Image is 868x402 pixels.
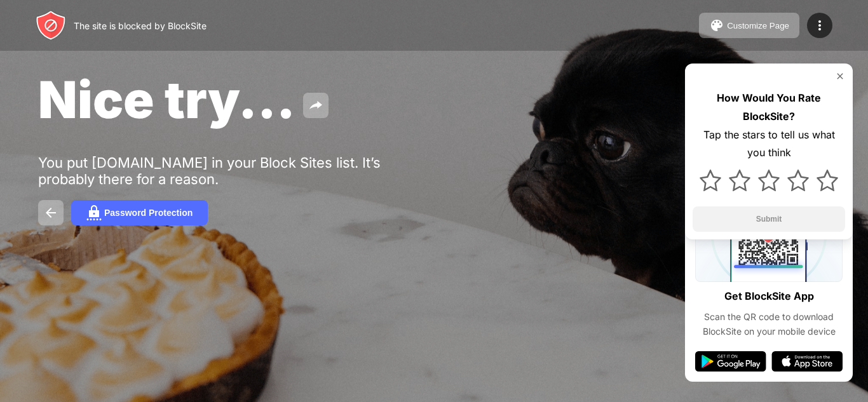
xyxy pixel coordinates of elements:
div: Password Protection [104,208,193,218]
div: Scan the QR code to download BlockSite on your mobile device [695,310,843,338]
button: Password Protection [71,200,208,225]
img: app-store.svg [771,351,843,372]
img: rate-us-close.svg [835,71,845,81]
div: How Would You Rate BlockSite? [693,89,845,126]
button: Submit [693,206,845,232]
button: Customize Page [699,13,799,38]
img: password.svg [86,205,102,220]
div: You put [DOMAIN_NAME] in your Block Sites list. It’s probably there for a reason. [38,154,431,187]
img: header-logo.svg [36,10,66,41]
img: star.svg [817,170,838,191]
img: pallet.svg [709,18,724,33]
div: The site is blocked by BlockSite [74,20,207,31]
img: menu-icon.svg [812,18,827,33]
img: share.svg [308,98,323,113]
div: Customize Page [727,21,789,30]
img: star.svg [787,170,809,191]
iframe: Banner [38,242,339,387]
div: Get BlockSite App [724,287,814,305]
img: back.svg [43,205,58,220]
img: star.svg [729,170,750,191]
img: star.svg [758,170,780,191]
img: star.svg [700,170,721,191]
div: Tap the stars to tell us what you think [693,126,845,163]
span: Nice try... [38,69,295,130]
img: google-play.svg [695,351,766,372]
